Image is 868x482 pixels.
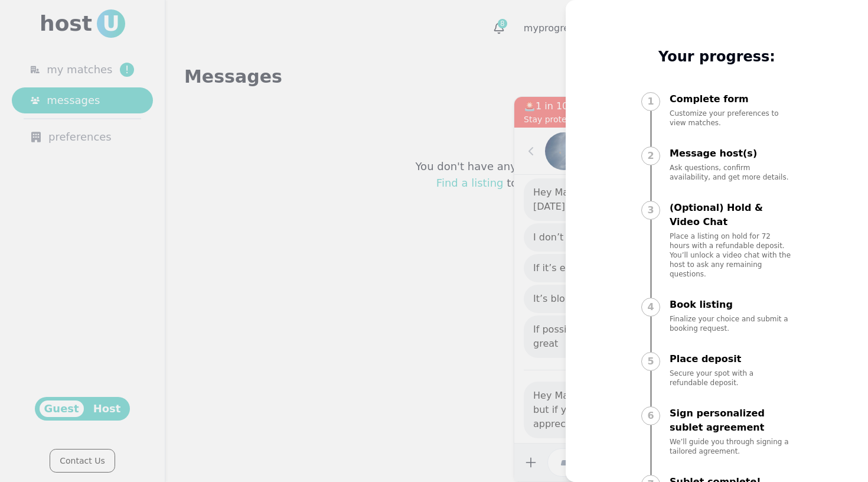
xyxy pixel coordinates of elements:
[641,92,660,111] div: 1
[641,352,660,371] div: 5
[670,109,792,128] p: Customize your preferences to view matches.
[670,201,792,229] p: (Optional) Hold & Video Chat
[670,146,792,161] p: Message host(s)
[670,352,792,366] p: Place deposit
[670,163,792,182] p: Ask questions, confirm availability, and get more details.
[670,369,792,387] p: Secure your spot with a refundable deposit.
[641,201,660,220] div: 3
[641,146,660,165] div: 2
[670,437,792,456] p: We’ll guide you through signing a tailored agreement.
[670,314,792,333] p: Finalize your choice and submit a booking request.
[670,92,792,106] p: Complete form
[670,298,792,312] p: Book listing
[670,232,792,279] p: Place a listing on hold for 72 hours with a refundable deposit. You’ll unlock a video chat with t...
[641,298,660,317] div: 4
[641,406,660,425] div: 6
[641,47,792,66] p: Your progress:
[670,406,792,435] p: Sign personalized sublet agreement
